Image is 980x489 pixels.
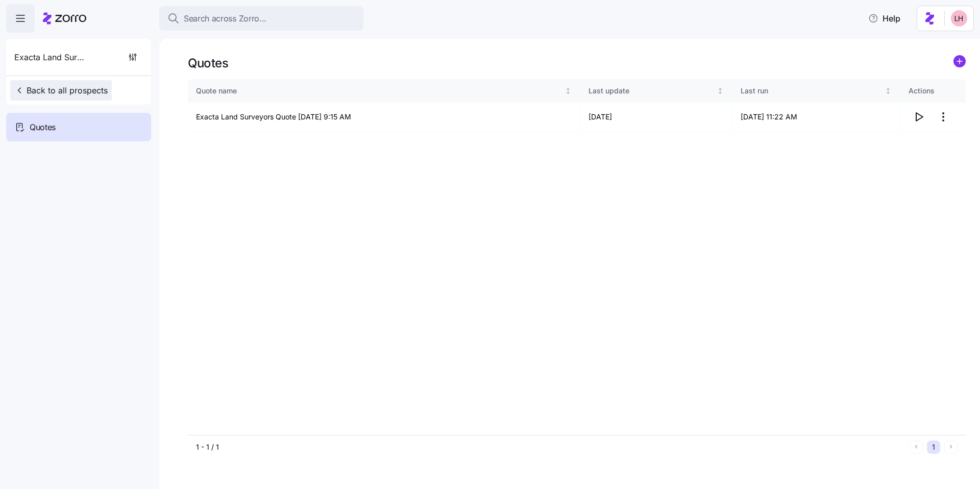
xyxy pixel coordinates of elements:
[565,87,572,94] div: Not sorted
[30,121,56,134] span: Quotes
[184,12,266,25] span: Search across Zorro...
[732,79,900,103] th: Last runNot sorted
[909,85,958,96] div: Actions
[10,80,112,101] button: Back to all prospects
[188,55,228,71] h1: Quotes
[188,79,580,103] th: Quote nameNot sorted
[868,12,900,25] span: Help
[953,55,966,71] a: add icon
[860,8,909,29] button: Help
[14,84,108,96] span: Back to all prospects
[953,55,966,67] svg: add icon
[159,6,363,31] button: Search across Zorro...
[589,85,715,96] div: Last update
[885,87,892,94] div: Not sorted
[196,442,905,452] div: 1 - 1 / 1
[14,51,88,64] span: Exacta Land Surveyors
[732,103,900,132] td: [DATE] 11:22 AM
[741,85,883,96] div: Last run
[6,113,151,141] a: Quotes
[951,10,967,27] img: 8ac9784bd0c5ae1e7e1202a2aac67deb
[196,85,563,96] div: Quote name
[580,103,732,132] td: [DATE]
[944,441,958,454] button: Next page
[580,79,732,103] th: Last updateNot sorted
[927,441,940,454] button: 1
[910,441,923,454] button: Previous page
[717,87,724,94] div: Not sorted
[188,103,580,132] td: Exacta Land Surveyors Quote [DATE] 9:15 AM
